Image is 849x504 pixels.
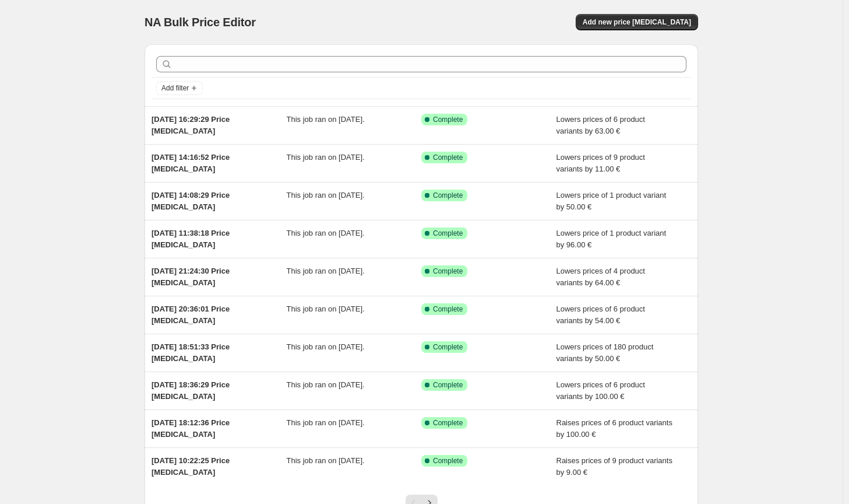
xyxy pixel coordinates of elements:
[583,17,691,27] span: Add new price [MEDICAL_DATA]
[556,115,645,135] span: Lowers prices of 6 product variants by 63.00 €
[287,342,365,351] span: This job ran on [DATE].
[433,191,463,200] span: Complete
[433,153,463,162] span: Complete
[152,115,230,135] span: [DATE] 16:29:29 Price [MEDICAL_DATA]
[433,418,463,428] span: Complete
[556,267,645,287] span: Lowers prices of 4 product variants by 64.00 €
[152,229,230,249] span: [DATE] 11:38:18 Price [MEDICAL_DATA]
[433,115,463,124] span: Complete
[556,153,645,173] span: Lowers prices of 9 product variants by 11.00 €
[433,229,463,238] span: Complete
[556,304,645,325] span: Lowers prices of 6 product variants by 54.00 €
[152,456,230,477] span: [DATE] 10:22:25 Price [MEDICAL_DATA]
[556,342,654,363] span: Lowers prices of 180 product variants by 50.00 €
[152,380,230,401] span: [DATE] 18:36:29 Price [MEDICAL_DATA]
[152,267,230,287] span: [DATE] 21:24:30 Price [MEDICAL_DATA]
[152,304,230,325] span: [DATE] 20:36:01 Price [MEDICAL_DATA]
[287,380,365,389] span: This job ran on [DATE].
[433,456,463,466] span: Complete
[556,229,667,249] span: Lowers price of 1 product variant by 96.00 €
[287,115,365,124] span: This job ran on [DATE].
[287,456,365,465] span: This job ran on [DATE].
[576,14,698,30] button: Add new price [MEDICAL_DATA]
[287,267,365,275] span: This job ran on [DATE].
[152,342,230,363] span: [DATE] 18:51:33 Price [MEDICAL_DATA]
[556,418,672,439] span: Raises prices of 6 product variants by 100.00 €
[556,380,645,401] span: Lowers prices of 6 product variants by 100.00 €
[145,16,256,29] span: NA Bulk Price Editor
[156,81,203,95] button: Add filter
[287,191,365,199] span: This job ran on [DATE].
[152,191,230,211] span: [DATE] 14:08:29 Price [MEDICAL_DATA]
[556,456,672,477] span: Raises prices of 9 product variants by 9.00 €
[433,342,463,352] span: Complete
[152,153,230,173] span: [DATE] 14:16:52 Price [MEDICAL_DATA]
[161,83,189,93] span: Add filter
[287,229,365,237] span: This job ran on [DATE].
[287,418,365,427] span: This job ran on [DATE].
[556,191,667,211] span: Lowers price of 1 product variant by 50.00 €
[433,380,463,390] span: Complete
[433,267,463,276] span: Complete
[433,304,463,314] span: Complete
[287,304,365,313] span: This job ran on [DATE].
[287,153,365,162] span: This job ran on [DATE].
[152,418,230,439] span: [DATE] 18:12:36 Price [MEDICAL_DATA]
